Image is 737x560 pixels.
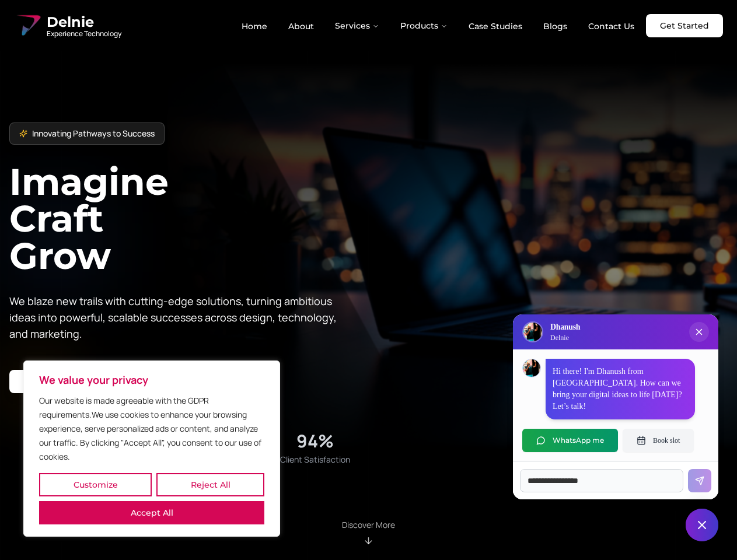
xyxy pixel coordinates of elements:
[623,429,694,452] button: Book slot
[646,14,723,37] a: Get Started
[280,454,350,466] span: Client Satisfaction
[296,430,334,452] div: 94%
[553,366,688,412] p: Hi there! I'm Dhanush from [GEOGRAPHIC_DATA]. How can we bring your digital ideas to life [DATE]?...
[534,16,577,36] a: Blogs
[47,13,121,32] span: Delnie
[156,473,264,496] button: Reject All
[39,394,264,464] p: Our website is made agreeable with the GDPR requirements.We use cookies to enhance your browsing ...
[550,321,580,333] h3: Dhanush
[9,370,143,393] a: Start your project with us
[9,163,369,274] h1: Imagine Craft Grow
[686,509,718,541] button: Close chat
[579,16,644,36] a: Contact Us
[523,359,540,377] img: Dhanush
[32,128,155,139] span: Innovating Pathways to Success
[39,473,152,496] button: Customize
[522,429,618,452] button: WhatsApp me
[459,16,532,36] a: Case Studies
[550,333,580,342] p: Delnie
[391,14,457,37] button: Products
[232,14,644,37] nav: Main
[279,16,323,36] a: About
[326,14,389,37] button: Services
[232,16,277,36] a: Home
[689,322,709,342] button: Close chat popup
[14,12,121,40] a: Delnie Logo Full
[47,29,121,38] span: Experience Technology
[39,501,264,524] button: Accept All
[523,323,542,341] img: Delnie Logo
[342,519,395,531] p: Discover More
[342,519,395,546] div: Scroll to About section
[39,373,264,387] p: We value your privacy
[14,12,42,40] img: Delnie Logo
[9,293,345,342] p: We blaze new trails with cutting-edge solutions, turning ambitious ideas into powerful, scalable ...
